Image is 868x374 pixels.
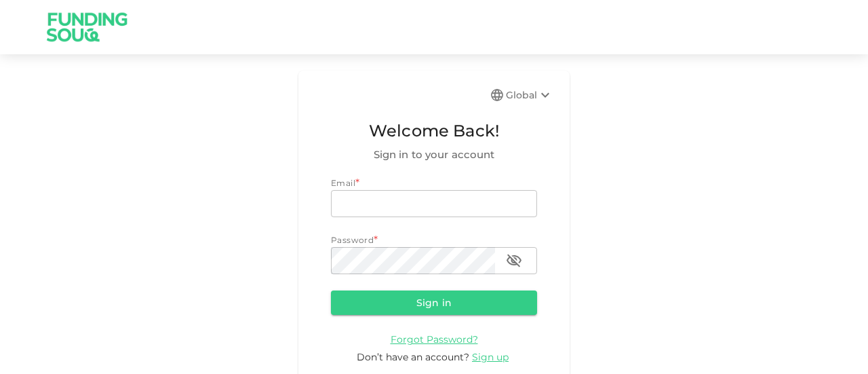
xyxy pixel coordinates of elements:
span: Sign up [472,351,509,363]
span: Don’t have an account? [357,351,469,363]
button: Sign in [331,291,537,315]
span: Password [331,235,374,245]
a: Forgot Password? [391,333,478,345]
span: Welcome Back! [331,118,537,144]
span: Forgot Password? [391,333,478,345]
input: password [331,247,495,274]
div: Global [506,87,553,103]
span: Email [331,178,355,188]
input: email [331,190,537,217]
span: Sign in to your account [331,147,537,163]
